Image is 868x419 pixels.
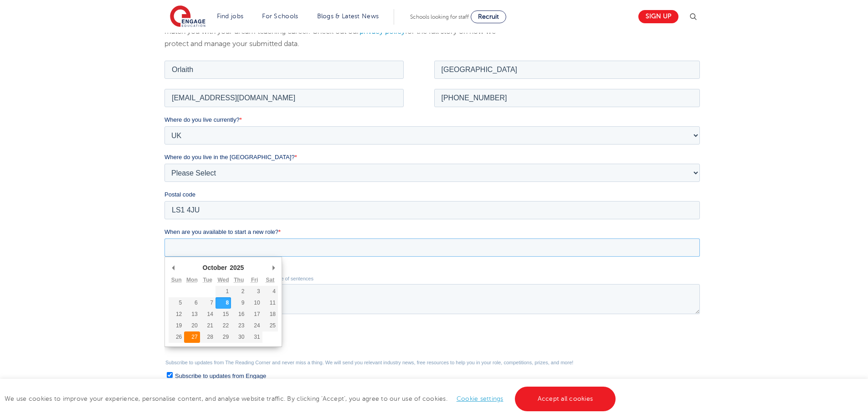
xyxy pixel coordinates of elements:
[638,10,678,23] a: Sign up
[262,13,298,20] a: For Schools
[478,13,499,20] span: Recruit
[515,387,616,411] a: Accept all cookies
[5,395,618,402] span: We use cookies to improve your experience, personalise content, and analyse website traffic. By c...
[410,14,469,20] span: Schools looking for staff
[170,5,205,28] img: Engage Education
[317,13,379,20] a: Blogs & Latest News
[217,13,244,20] a: Find jobs
[457,395,503,402] a: Cookie settings
[471,10,506,23] a: Recruit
